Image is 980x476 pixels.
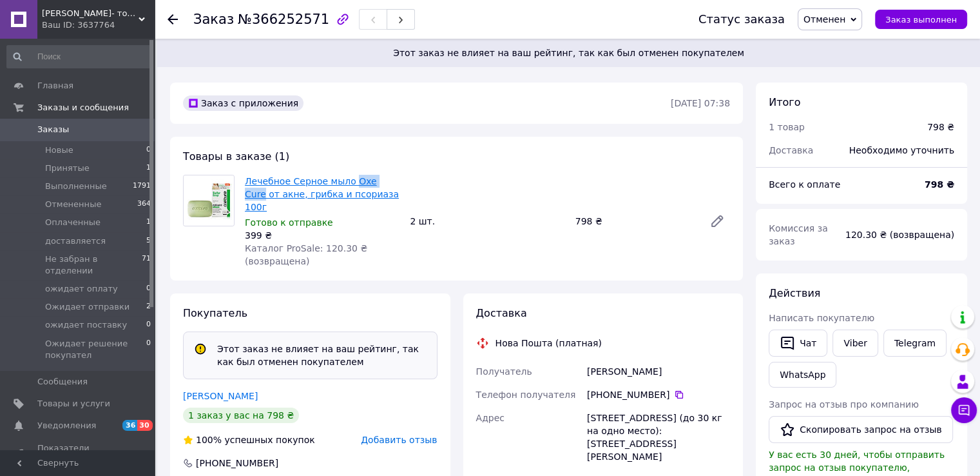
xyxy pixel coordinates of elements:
[883,330,946,357] a: Telegram
[587,388,730,401] div: [PHONE_NUMBER]
[183,433,315,446] div: успешных покупок
[769,145,813,155] span: Доставка
[146,338,151,361] span: 0
[671,98,730,108] time: [DATE] 07:38
[704,208,730,234] a: Редактировать
[137,199,151,210] span: 364
[45,283,118,295] span: ожидает оплату
[245,217,333,228] span: Готово к отправке
[698,13,785,26] div: Статус заказа
[146,283,151,295] span: 0
[146,301,151,313] span: 2
[769,179,840,190] span: Всего к оплате
[184,175,234,226] img: Лечебное Серное мыло Oxe Cure от акне, грибка и псориаза 100г
[769,122,805,132] span: 1 товар
[146,163,151,174] span: 1
[45,144,73,156] span: Новые
[45,235,106,247] span: доставляется
[769,399,919,410] span: Запрос на отзыв про компанию
[146,217,151,228] span: 1
[584,406,733,468] div: [STREET_ADDRESS] (до 30 кг на одно место): [STREET_ADDRESS][PERSON_NAME]
[769,287,820,299] span: Действия
[769,96,800,108] span: Итого
[45,319,127,331] span: ожидает поставку
[137,420,152,431] span: 30
[195,457,280,470] div: [PHONE_NUMBER]
[885,15,957,25] span: Заказ выполнен
[37,102,129,114] span: Заказы и сообщения
[925,179,954,190] b: 798 ₴
[803,14,845,25] span: Отменен
[183,408,299,423] div: 1 заказ у вас на 798 ₴
[173,46,965,59] span: Этот заказ не влияет на ваш рейтинг, так как был отменен покупателем
[45,338,146,361] span: Ожидает решение покупател
[37,398,110,410] span: Товары и услуги
[238,12,329,27] span: №366252571
[45,163,90,174] span: Принятые
[476,390,576,400] span: Телефон получателя
[845,230,954,240] span: 120.30 ₴ (возвращена)
[570,212,699,230] div: 798 ₴
[122,420,137,431] span: 36
[133,181,151,192] span: 1791
[193,12,234,27] span: Заказ
[6,45,152,68] input: Поиск
[476,413,504,423] span: Адрес
[584,360,733,383] div: [PERSON_NAME]
[37,442,119,466] span: Показатели работы компании
[769,223,828,246] span: Комиссия за заказ
[37,124,69,135] span: Заказы
[37,420,96,431] span: Уведомления
[42,19,155,31] div: Ваш ID: 3637764
[476,366,532,377] span: Получатель
[146,319,151,331] span: 0
[146,235,151,247] span: 5
[196,435,222,445] span: 100%
[37,376,88,388] span: Сообщения
[245,243,367,266] span: Каталог ProSale: 120.30 ₴ (возвращена)
[183,307,247,319] span: Покупатель
[183,150,289,163] span: Товары в заказе (1)
[769,416,953,443] button: Скопировать запрос на отзыв
[769,313,874,323] span: Написать покупателю
[245,229,399,242] div: 399 ₴
[841,136,962,164] div: Необходимо уточнить
[476,307,527,319] span: Доставка
[951,397,977,423] button: Чат с покупателем
[37,80,73,92] span: Главная
[769,330,827,357] button: Чат
[45,253,142,277] span: Не забран в отделении
[183,391,258,401] a: [PERSON_NAME]
[146,144,151,156] span: 0
[45,301,130,313] span: Ожидает отправки
[492,337,605,350] div: Нова Пошта (платная)
[361,435,437,445] span: Добавить отзыв
[927,121,954,134] div: 798 ₴
[142,253,151,277] span: 71
[405,212,570,230] div: 2 шт.
[832,330,878,357] a: Viber
[45,199,101,210] span: Отмененные
[769,362,836,388] a: WhatsApp
[875,10,967,29] button: Заказ выполнен
[212,342,432,368] div: Этот заказ не влияет на ваш рейтинг, так как был отменен покупателем
[168,13,178,26] div: Вернуться назад
[245,176,399,212] a: Лечебное Серное мыло Oxe Cure от акне, грибка и псориаза 100г
[45,217,101,228] span: Оплаченные
[42,8,139,19] span: Том Ям- товары из Таиланда,опт и розница
[45,181,107,192] span: Выполненные
[183,95,303,111] div: Заказ с приложения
